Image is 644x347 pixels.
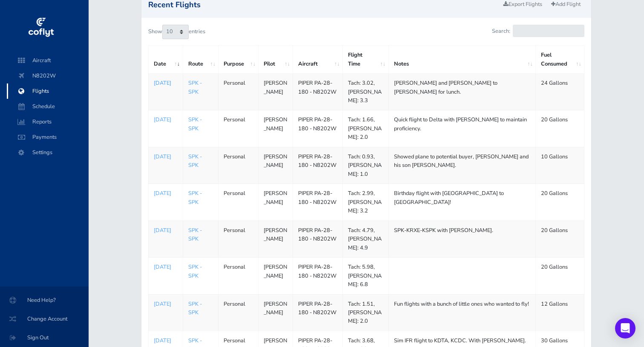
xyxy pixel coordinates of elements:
td: SPK-KRXE-KSPK with [PERSON_NAME]. [388,221,536,257]
td: 24 Gallons [536,74,584,110]
label: Search: [492,25,584,37]
h2: Recent Flights [148,1,500,9]
td: Tach: 4.79, [PERSON_NAME]: 4.9 [342,221,388,257]
td: PIPER PA-28-180 - N8202W [293,258,343,294]
a: SPK - SPK [188,79,202,95]
td: Tach: 1.51, [PERSON_NAME]: 2.0 [342,294,388,331]
td: Tach: 0.93, [PERSON_NAME]: 1.0 [342,147,388,184]
td: [PERSON_NAME] and [PERSON_NAME] to [PERSON_NAME] for lunch. [388,74,536,110]
th: Route: activate to sort column ascending [183,46,218,74]
td: PIPER PA-28-180 - N8202W [293,221,343,257]
span: Sign Out [10,330,78,345]
td: Personal [218,147,259,184]
td: Tach: 5.98, [PERSON_NAME]: 6.8 [342,258,388,294]
td: [PERSON_NAME] [259,258,293,294]
a: [DATE] [154,152,178,161]
td: [PERSON_NAME] [259,184,293,221]
td: PIPER PA-28-180 - N8202W [293,74,343,110]
td: [PERSON_NAME] [259,221,293,257]
td: Tach: 3.02, [PERSON_NAME]: 3.3 [342,74,388,110]
a: SPK - SPK [188,300,202,316]
td: Tach: 1.66, [PERSON_NAME]: 2.0 [342,110,388,147]
td: PIPER PA-28-180 - N8202W [293,294,343,331]
td: Personal [218,221,259,257]
td: Personal [218,74,259,110]
td: Showed plane to potential buyer, [PERSON_NAME] and his son [PERSON_NAME]. [388,147,536,184]
td: 20 Gallons [536,221,584,257]
th: Notes: activate to sort column ascending [388,46,536,74]
td: Birthday flight with [GEOGRAPHIC_DATA] to [GEOGRAPHIC_DATA]! [388,184,536,221]
td: PIPER PA-28-180 - N8202W [293,184,343,221]
a: [DATE] [154,300,178,308]
div: Open Intercom Messenger [615,318,635,338]
a: [DATE] [154,336,178,345]
td: Personal [218,258,259,294]
span: Need Help? [10,293,78,308]
td: Personal [218,184,259,221]
th: Date: activate to sort column ascending [148,46,183,74]
td: [PERSON_NAME] [259,74,293,110]
td: [PERSON_NAME] [259,294,293,331]
th: Pilot: activate to sort column ascending [259,46,293,74]
span: N8202W [15,68,80,83]
th: Flight Time: activate to sort column ascending [342,46,388,74]
span: Reports [15,114,80,129]
span: Flights [15,83,80,99]
a: [DATE] [154,189,178,198]
a: SPK - SPK [188,189,202,206]
td: 10 Gallons [536,147,584,184]
a: [DATE] [154,115,178,124]
span: Aircraft [15,53,80,68]
th: Aircraft: activate to sort column ascending [293,46,343,74]
td: 20 Gallons [536,110,584,147]
span: Change Account [10,311,78,327]
span: Schedule [15,99,80,114]
a: SPK - SPK [188,227,202,243]
td: [PERSON_NAME] [259,147,293,184]
th: Fuel Consumed: activate to sort column ascending [536,46,584,74]
th: Purpose: activate to sort column ascending [218,46,259,74]
td: PIPER PA-28-180 - N8202W [293,110,343,147]
td: Fun flights with a bunch of little ones who wanted to fly! [388,294,536,331]
td: Personal [218,110,259,147]
td: PIPER PA-28-180 - N8202W [293,147,343,184]
a: SPK - SPK [188,116,202,132]
span: Settings [15,145,80,160]
a: SPK - SPK [188,263,202,279]
td: Personal [218,294,259,331]
label: Show entries [148,25,205,39]
td: Quick flight to Delta with [PERSON_NAME] to maintain proficiency. [388,110,536,147]
a: SPK - SPK [188,153,202,169]
span: Payments [15,129,80,145]
td: Tach: 2.99, [PERSON_NAME]: 3.2 [342,184,388,221]
td: [PERSON_NAME] [259,110,293,147]
td: 12 Gallons [536,294,584,331]
select: Showentries [162,25,189,39]
img: coflyt logo [27,15,55,40]
a: [DATE] [154,79,178,87]
td: 20 Gallons [536,258,584,294]
td: 20 Gallons [536,184,584,221]
a: [DATE] [154,263,178,271]
a: [DATE] [154,226,178,235]
input: Search: [513,25,584,37]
